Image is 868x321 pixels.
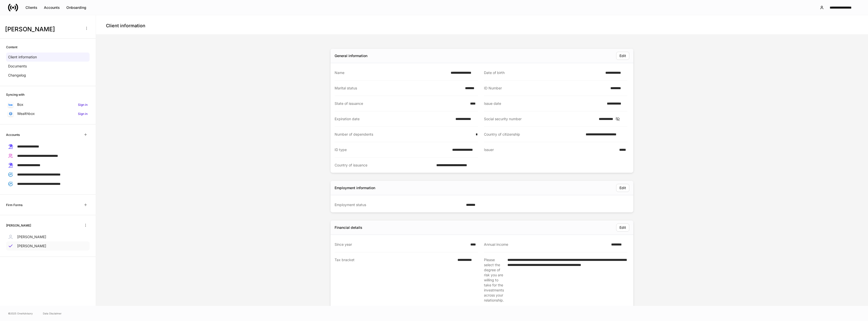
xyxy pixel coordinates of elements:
a: Data Disclaimer [43,311,62,315]
div: Edit [619,53,626,58]
div: Country of citizenship [484,132,583,137]
div: Please select the degree of risk you are willing to take for the investments across your relation... [484,257,504,303]
div: Marital status [335,86,462,91]
a: Client information [6,53,90,62]
div: ID type [335,147,449,152]
button: Onboarding [63,4,90,12]
button: Edit [616,184,629,192]
div: Issue date [484,101,604,106]
div: Tax bracket [335,257,454,303]
h6: Syncing with [6,92,24,97]
button: Clients [22,4,41,12]
div: Employment information [335,185,375,190]
h6: Content [6,45,17,50]
a: [PERSON_NAME] [6,241,90,251]
h6: Accounts [6,132,20,137]
div: Edit [619,225,626,230]
a: [PERSON_NAME] [6,232,90,241]
h6: Sign in [78,111,88,116]
a: BoxSign in [6,100,90,109]
div: Edit [619,185,626,190]
p: Documents [8,64,27,69]
div: General information [335,53,367,58]
h6: Sign in [78,102,88,107]
div: Expiration date [335,116,452,121]
p: [PERSON_NAME] [17,243,46,249]
div: Number of dependents [335,132,473,137]
div: Accounts [44,5,60,10]
button: Edit [616,224,629,232]
div: Clients [25,5,37,10]
div: Country of issuance [335,163,433,168]
div: Social security number [484,116,596,121]
h4: Client information [106,23,145,29]
p: Changelog [8,73,26,78]
p: Box [17,102,23,107]
div: Date of birth [484,70,602,75]
p: [PERSON_NAME] [17,234,46,239]
a: Documents [6,62,90,71]
div: Onboarding [66,5,86,10]
h6: Firm Forms [6,203,22,207]
p: Client information [8,55,37,60]
a: WealthboxSign in [6,109,90,118]
a: Changelog [6,71,90,80]
div: Issuer [484,147,616,153]
button: Edit [616,52,629,60]
div: Annual income [484,242,608,247]
img: oYqM9ojoZLfzCHUefNbBcWHcyDPbQKagtYciMC8pFl3iZXy3dU33Uwy+706y+0q2uJ1ghNQf2OIHrSh50tUd9HaB5oMc62p0G... [9,104,13,106]
p: Wealthbox [17,111,35,116]
button: Accounts [41,4,63,12]
h3: [PERSON_NAME] [5,25,80,33]
div: Employment status [335,202,463,207]
div: ID Number [484,86,607,91]
div: Since year [335,242,467,247]
div: Name [335,70,448,75]
h6: [PERSON_NAME] [6,223,31,228]
span: © 2025 OneAdvisory [8,311,33,315]
div: State of issuance [335,101,467,106]
div: Financial details [335,225,362,230]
